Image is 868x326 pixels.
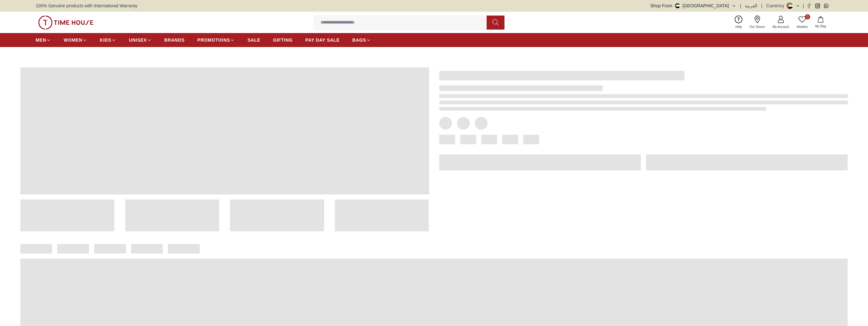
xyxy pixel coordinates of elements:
button: Shop From[GEOGRAPHIC_DATA] [650,3,736,9]
span: KIDS [100,37,111,43]
a: KIDS [100,34,116,46]
span: WOMEN [64,37,82,43]
a: Our Stores [746,14,769,31]
button: العربية [745,3,757,9]
span: UNISEX [129,37,147,43]
a: PROMOTIONS [198,34,235,46]
a: Whatsapp [824,3,829,8]
div: Currency [766,3,787,9]
img: United Arab Emirates [675,3,680,8]
a: WOMEN [64,34,87,46]
span: Our Stores [747,24,767,29]
span: PROMOTIONS [198,37,230,43]
span: SALE [247,37,260,43]
a: PAY DAY SALE [305,34,340,46]
span: My Account [770,24,792,29]
span: 100% Genuine products with International Warranty [36,3,137,9]
a: Facebook [807,3,811,8]
a: SALE [247,34,260,46]
span: PAY DAY SALE [305,37,340,43]
span: 0 [805,14,810,19]
a: GIFTING [273,34,293,46]
a: BRANDS [164,34,185,46]
a: 0Wishlist [793,14,811,31]
a: MEN [36,34,51,46]
span: | [740,3,741,9]
span: Wishlist [794,24,810,29]
span: GIFTING [273,37,293,43]
a: Instagram [815,3,820,8]
button: My Bag [811,15,830,30]
span: BRANDS [164,37,185,43]
span: My Bag [813,24,829,29]
span: | [803,3,804,9]
span: BAGS [352,37,366,43]
a: BAGS [352,34,371,46]
img: ... [38,16,94,30]
span: MEN [36,37,46,43]
span: Help [733,24,745,29]
span: | [761,3,762,9]
a: Help [732,14,746,31]
a: UNISEX [129,34,151,46]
